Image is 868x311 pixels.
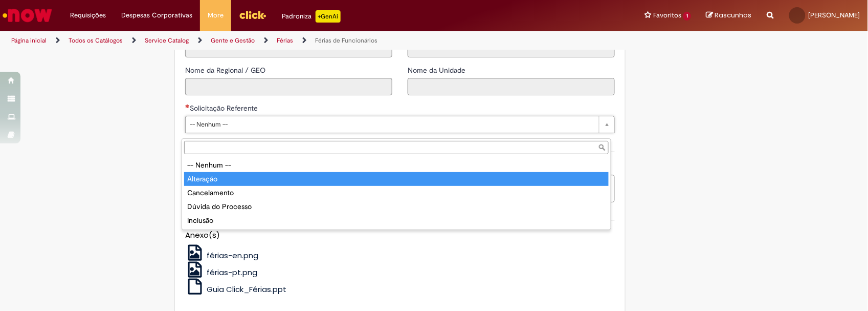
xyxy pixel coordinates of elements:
[182,156,611,230] ul: Solicitação Referente
[184,200,609,214] div: Dúvida do Processo
[184,172,609,186] div: Alteração
[184,214,609,227] div: Inclusão
[184,158,609,172] div: -- Nenhum --
[184,186,609,200] div: Cancelamento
